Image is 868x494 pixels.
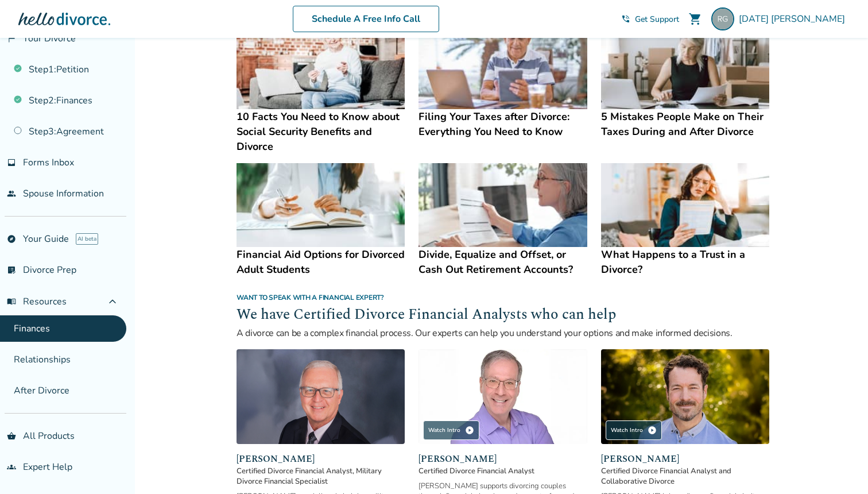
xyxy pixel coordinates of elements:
a: Filing Your Taxes after Divorce: Everything You Need to KnowFiling Your Taxes after Divorce: Ever... [418,25,587,139]
div: Watch Intro [606,420,662,440]
img: Jeff Landers [418,349,587,444]
h4: Divide, Equalize and Offset, or Cash Out Retirement Accounts? [418,247,587,277]
a: Divide, Equalize and Offset, or Cash Out Retirement Accounts?Divide, Equalize and Offset, or Cash... [418,163,587,277]
span: inbox [7,158,16,167]
span: Certified Divorce Financial Analyst, Military Divorce Financial Specialist [237,466,405,487]
a: 10 Facts You Need to Know about Social Security Benefits and Divorce10 Facts You Need to Know abo... [237,25,405,154]
span: Get Support [635,14,679,25]
img: raja.gangopadhya@gmail.com [711,7,734,30]
a: Schedule A Free Info Call [293,6,439,32]
span: expand_less [106,295,119,308]
h4: Filing Your Taxes after Divorce: Everything You Need to Know [418,109,587,139]
span: menu_book [7,297,16,306]
a: 5 Mistakes People Make on Their Taxes During and After Divorce5 Mistakes People Make on Their Tax... [601,25,769,139]
span: list_alt_check [7,265,16,275]
a: phone_in_talkGet Support [621,14,679,25]
a: What Happens to a Trust in a Divorce?What Happens to a Trust in a Divorce? [601,163,769,277]
span: [PERSON_NAME] [601,452,769,466]
span: groups [7,462,16,472]
span: Certified Divorce Financial Analyst and Collaborative Divorce [601,466,769,487]
span: AI beta [76,233,98,245]
img: David Smith [237,349,405,444]
span: [PERSON_NAME] [418,452,587,466]
span: flag_2 [7,34,16,43]
h4: 10 Facts You Need to Know about Social Security Benefits and Divorce [237,109,405,154]
h4: Financial Aid Options for Divorced Adult Students [237,247,405,277]
div: Watch Intro [423,420,479,440]
span: play_circle [465,426,474,435]
span: explore [7,234,16,244]
h4: 5 Mistakes People Make on Their Taxes During and After Divorce [601,109,769,139]
span: shopping_cart [688,12,702,26]
span: shopping_basket [7,431,16,441]
span: Want to speak with a financial expert? [237,293,384,302]
a: Financial Aid Options for Divorced Adult StudentsFinancial Aid Options for Divorced Adult Students [237,163,405,277]
span: play_circle [648,426,657,435]
span: Forms Inbox [23,156,74,169]
img: Filing Your Taxes after Divorce: Everything You Need to Know [418,25,587,109]
img: Divide, Equalize and Offset, or Cash Out Retirement Accounts? [418,163,587,248]
p: A divorce can be a complex financial process. Our experts can help you understand your options an... [237,326,769,340]
iframe: Chat Widget [811,439,868,494]
span: [PERSON_NAME] [237,452,405,466]
img: 10 Facts You Need to Know about Social Security Benefits and Divorce [237,25,405,109]
img: What Happens to a Trust in a Divorce? [601,163,769,248]
img: 5 Mistakes People Make on Their Taxes During and After Divorce [601,25,769,109]
span: people [7,189,16,198]
span: Resources [7,295,67,308]
img: John Duffy [601,349,769,444]
span: [DATE] [PERSON_NAME] [739,13,850,25]
h4: What Happens to a Trust in a Divorce? [601,247,769,277]
h2: We have Certified Divorce Financial Analysts who can help [237,304,769,326]
img: Financial Aid Options for Divorced Adult Students [237,163,405,248]
span: phone_in_talk [621,14,630,24]
span: Certified Divorce Financial Analyst [418,466,587,476]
